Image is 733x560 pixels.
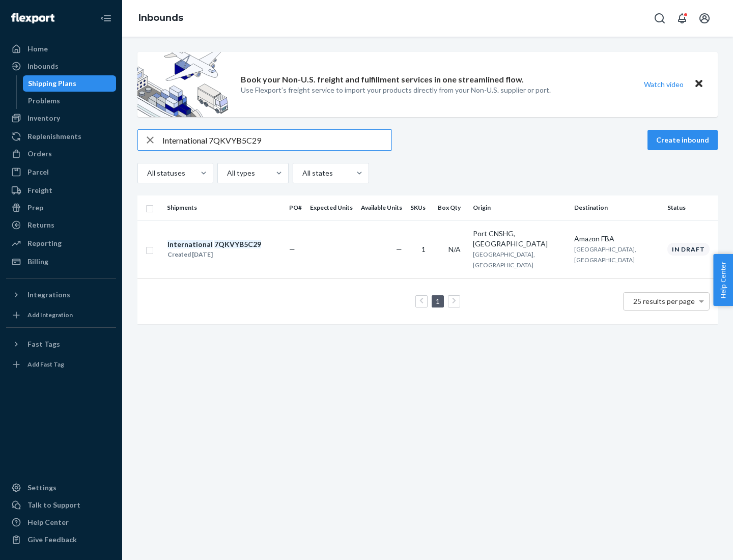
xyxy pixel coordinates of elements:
[130,4,191,33] ol: breadcrumbs
[138,12,183,23] a: Inbounds
[27,220,54,230] div: Returns
[6,164,116,180] a: Parcel
[574,234,659,244] div: Amazon FBA
[473,229,566,249] div: Port CNSHG, [GEOGRAPHIC_DATA]
[6,531,116,548] button: Give Feedback
[421,245,426,254] span: 1
[650,8,670,29] button: Open Search Box
[6,307,116,323] a: Add Integration
[27,131,81,142] div: Replenishments
[27,238,62,248] div: Reporting
[27,290,70,300] div: Integrations
[6,254,116,270] a: Billing
[146,168,147,178] input: All statuses
[6,110,116,126] a: Inventory
[226,168,227,178] input: All types
[667,243,710,256] div: In draft
[692,77,706,92] button: Close
[28,96,60,106] div: Problems
[6,128,116,145] a: Replenishments
[241,74,524,86] p: Book your Non-U.S. freight and fulfillment services in one streamlined flow.
[27,339,60,349] div: Fast Tags
[28,78,76,89] div: Shipping Plans
[11,13,54,23] img: Flexport logo
[27,517,69,527] div: Help Center
[96,8,116,29] button: Close Navigation
[647,130,718,150] button: Create inbound
[713,254,733,306] button: Help Center
[6,287,116,303] button: Integrations
[167,249,261,260] div: Created [DATE]
[434,195,469,220] th: Box Qty
[306,195,357,220] th: Expected Units
[27,113,60,123] div: Inventory
[23,93,117,109] a: Problems
[6,356,116,373] a: Add Fast Tag
[167,240,213,248] em: International
[289,245,295,254] span: —
[6,235,116,251] a: Reporting
[27,311,73,319] div: Add Integration
[6,217,116,233] a: Returns
[434,297,442,305] a: Page 1 is your current page
[27,185,52,195] div: Freight
[27,535,77,545] div: Give Feedback
[637,77,690,92] button: Watch video
[214,240,261,248] em: 7QKVYB5C29
[396,245,402,254] span: —
[406,195,434,220] th: SKUs
[448,245,461,254] span: N/A
[27,500,80,510] div: Talk to Support
[6,200,116,216] a: Prep
[301,168,302,178] input: All states
[23,75,117,92] a: Shipping Plans
[27,203,43,213] div: Prep
[27,44,48,54] div: Home
[357,195,406,220] th: Available Units
[163,195,285,220] th: Shipments
[574,245,636,264] span: [GEOGRAPHIC_DATA], [GEOGRAPHIC_DATA]
[162,130,391,150] input: Search inbounds by name, destination, msku...
[672,8,692,29] button: Open notifications
[469,195,570,220] th: Origin
[473,250,535,269] span: [GEOGRAPHIC_DATA], [GEOGRAPHIC_DATA]
[241,85,551,95] p: Use Flexport’s freight service to import your products directly from your Non-U.S. supplier or port.
[27,257,48,267] div: Billing
[6,41,116,57] a: Home
[663,195,718,220] th: Status
[27,149,52,159] div: Orders
[694,8,715,29] button: Open account menu
[6,146,116,162] a: Orders
[27,360,64,369] div: Add Fast Tag
[6,58,116,74] a: Inbounds
[27,483,57,493] div: Settings
[27,61,59,71] div: Inbounds
[6,480,116,496] a: Settings
[633,297,695,305] span: 25 results per page
[6,514,116,530] a: Help Center
[570,195,663,220] th: Destination
[6,497,116,513] a: Talk to Support
[285,195,306,220] th: PO#
[27,167,49,177] div: Parcel
[6,182,116,199] a: Freight
[6,336,116,352] button: Fast Tags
